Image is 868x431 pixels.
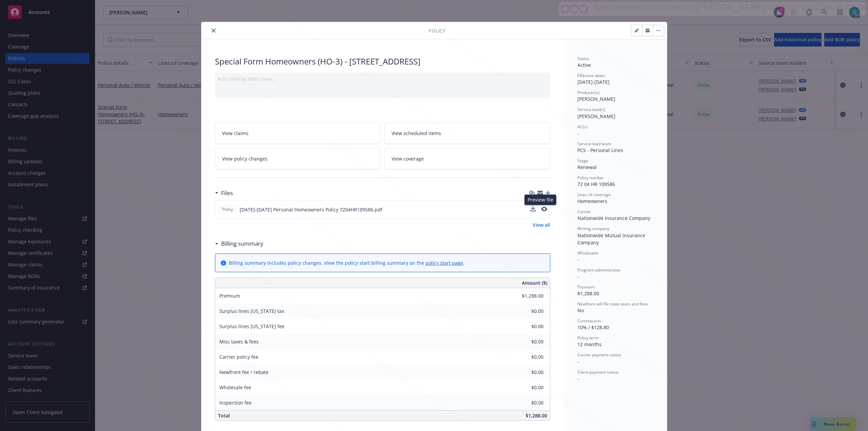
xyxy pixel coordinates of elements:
div: Billing summary [215,239,263,248]
button: download file [530,206,536,213]
input: 0.00 [504,382,548,393]
span: Writing company [577,226,609,231]
span: View policy changes [222,155,268,162]
input: 0.00 [504,398,548,408]
span: Wholesaler [577,250,599,256]
span: Active [577,62,591,68]
span: View claims [222,130,249,137]
button: close [210,26,218,35]
span: View scheduled items [392,130,441,137]
span: 10% / $128.80 [577,324,609,331]
span: Nationwide Insurance Company [577,215,650,221]
span: Newfront will file state taxes and fees [577,301,648,307]
span: AC(s) [577,124,588,130]
span: $1,288.00 [526,412,547,419]
div: [DATE] - [DATE] [577,73,653,86]
h3: Billing summary [221,239,263,248]
span: Program administrator [577,267,621,273]
a: View all [533,221,550,228]
a: View coverage [384,148,550,169]
button: preview file [541,207,547,211]
span: Carrier [577,209,591,214]
span: Stage [577,158,588,164]
span: Policy term [577,335,598,341]
span: - [577,256,579,263]
span: - [577,358,579,365]
div: Billing summary includes policy changes. View the policy start billing summary on the . [229,259,465,266]
span: Service lead(s) [577,107,605,112]
span: Total [218,412,230,419]
button: preview file [541,206,547,213]
span: Amount ($) [522,279,547,286]
span: Policy [221,206,234,212]
span: Effective dates [577,73,605,78]
span: Carrier policy fee [219,354,258,360]
span: Producer(s) [577,90,599,95]
span: Status [577,56,589,61]
a: View claims [215,123,381,144]
span: [DATE]-[DATE] Personal Homeowners Policy 7204HR109586.pdf [240,206,382,213]
h3: Files [221,189,233,198]
a: View scheduled items [384,123,550,144]
span: Policy [429,27,445,34]
span: No [577,307,584,314]
span: $1,288.00 [577,290,599,297]
span: Nationwide Mutual Insurance Company [577,232,647,246]
input: 0.00 [504,291,548,301]
div: Add internal notes here... [218,75,548,82]
span: 12 months [577,341,601,348]
span: Client payment status [577,369,618,375]
span: Premium [219,293,240,299]
span: [PERSON_NAME] [577,113,615,119]
span: - [577,273,579,280]
button: download file [530,206,536,211]
span: Renewal [577,164,597,170]
span: Misc taxes & fees [219,338,259,345]
span: Surplus lines [US_STATE] fee [219,323,284,330]
span: PCS - Personal Lines [577,147,623,153]
span: 72 04 HR 109586 [577,181,615,187]
input: 0.00 [504,352,548,362]
input: 0.00 [504,337,548,347]
a: policy start page [426,260,463,266]
span: Wholesale fee [219,384,251,391]
div: Special Form Homeowners (HO-3) - [STREET_ADDRESS] [215,56,550,67]
span: Lines of coverage [577,192,611,198]
div: Preview file [525,194,556,205]
input: 0.00 [504,367,548,377]
div: Homeowners [577,198,653,205]
span: Newfront fee / rebate [219,369,269,375]
a: View policy changes [215,148,381,169]
span: Inspection fee [219,399,252,406]
span: Surplus lines [US_STATE] tax [219,308,284,314]
input: 0.00 [504,306,548,316]
span: Commission [577,318,601,324]
span: - [577,130,579,136]
span: [PERSON_NAME] [577,96,615,102]
span: View coverage [392,155,424,162]
div: Files [215,189,233,198]
span: Policy number [577,175,604,181]
span: - [577,375,579,382]
input: 0.00 [504,321,548,332]
span: Premium [577,284,595,290]
span: Service lead team [577,141,611,147]
span: Carrier payment status [577,352,621,358]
